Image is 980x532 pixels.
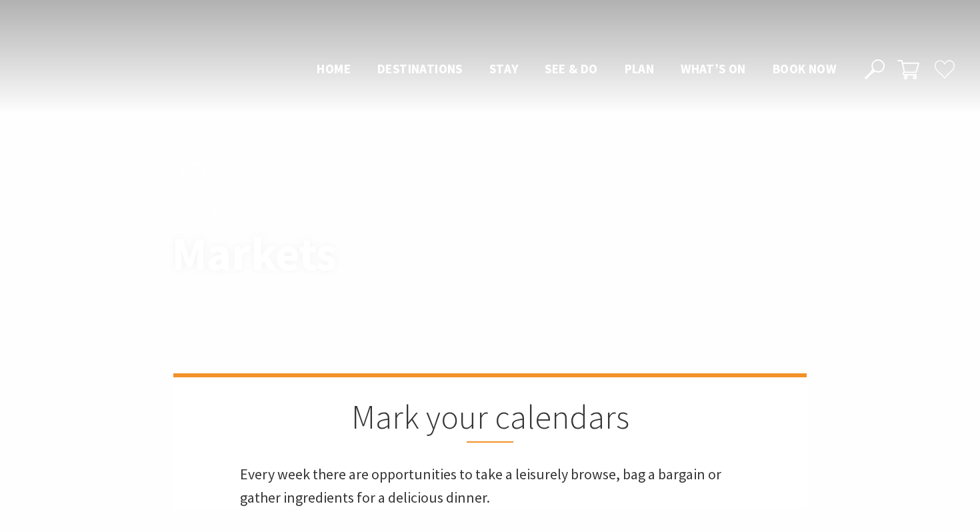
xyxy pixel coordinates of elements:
span: Stay [489,61,519,77]
li: Markets [279,204,324,221]
a: What’s On [212,205,266,220]
span: What’s On [681,61,746,77]
span: See & Do [545,61,597,77]
h1: Markets [172,228,549,279]
span: Book now [773,61,836,77]
span: Home [317,61,351,77]
span: Destinations [377,61,463,77]
span: Plan [625,61,655,77]
nav: Main Menu [303,59,849,81]
h2: Mark your calendars [240,397,740,443]
p: Every week there are opportunities to take a leisurely browse, bag a bargain or gather ingredient... [240,463,740,509]
a: Home [172,205,201,220]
